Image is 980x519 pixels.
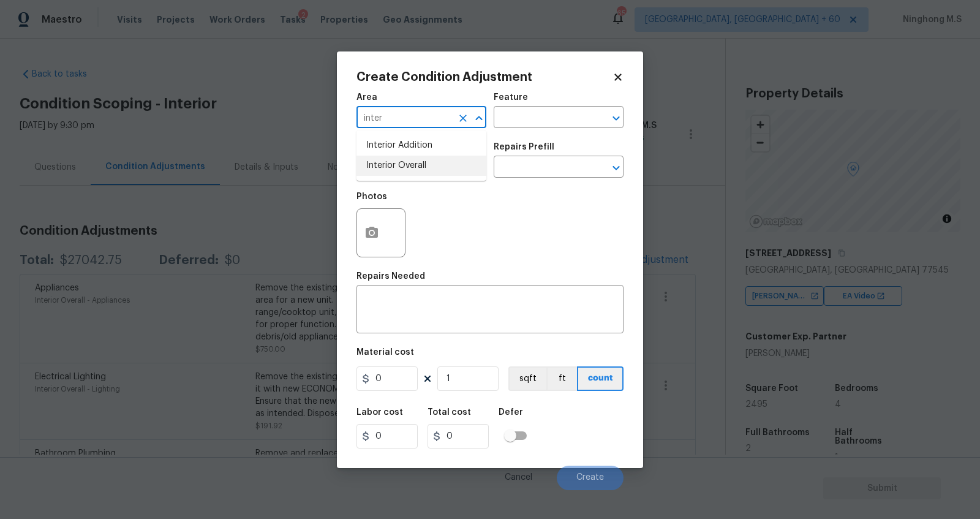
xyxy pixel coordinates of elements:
button: Open [608,110,625,127]
li: Interior Addition [356,135,486,156]
h5: Feature [494,93,528,102]
button: Close [470,110,488,127]
h5: Material cost [356,348,414,357]
h5: Repairs Needed [356,272,425,281]
button: Create [557,466,624,490]
h5: Total cost [428,408,471,417]
h5: Labor cost [356,408,403,417]
button: Cancel [485,466,552,490]
span: Cancel [505,473,532,482]
button: sqft [508,366,546,391]
h5: Defer [499,408,523,417]
h5: Repairs Prefill [494,143,554,151]
span: Create [576,473,604,482]
h5: Area [356,93,377,102]
li: Interior Overall [356,156,486,176]
button: count [577,366,624,391]
button: Open [608,159,625,176]
button: ft [546,366,577,391]
h5: Photos [356,192,387,201]
button: Clear [454,110,472,127]
h2: Create Condition Adjustment [356,71,612,83]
